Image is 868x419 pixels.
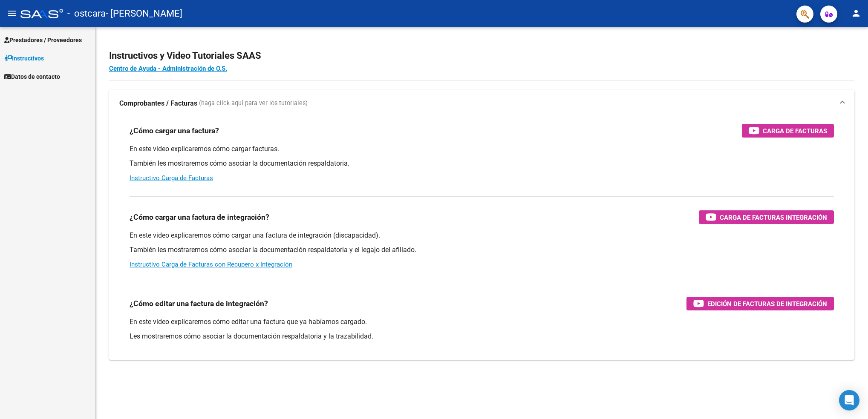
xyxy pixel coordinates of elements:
[130,332,834,341] p: Les mostraremos cómo asociar la documentación respaldatoria y la trazabilidad.
[707,298,827,309] span: Edición de Facturas de integración
[67,4,106,23] span: - ostcara
[720,212,827,223] span: Carga de Facturas Integración
[839,390,859,410] div: Open Intercom Messenger
[130,159,834,168] p: También les mostraremos cómo asociar la documentación respaldatoria.
[109,65,227,72] a: Centro de Ayuda - Administración de O.S.
[130,261,292,268] a: Instructivo Carga de Facturas con Recupero x Integración
[4,72,60,81] span: Datos de contacto
[119,99,197,108] strong: Comprobantes / Facturas
[109,90,854,117] mat-expansion-panel-header: Comprobantes / Facturas (haga click aquí para ver los tutoriales)
[130,125,219,137] h3: ¿Cómo cargar una factura?
[7,8,17,18] mat-icon: menu
[4,35,82,45] span: Prestadores / Proveedores
[4,54,44,63] span: Instructivos
[130,231,834,240] p: En este video explicaremos cómo cargar una factura de integración (discapacidad).
[106,4,182,23] span: - [PERSON_NAME]
[130,245,834,255] p: También les mostraremos cómo asociar la documentación respaldatoria y el legajo del afiliado.
[742,124,834,138] button: Carga de Facturas
[130,298,268,310] h3: ¿Cómo editar una factura de integración?
[109,48,854,64] h2: Instructivos y Video Tutoriales SAAS
[763,126,827,136] span: Carga de Facturas
[699,210,834,224] button: Carga de Facturas Integración
[199,99,308,108] span: (haga click aquí para ver los tutoriales)
[130,317,834,327] p: En este video explicaremos cómo editar una factura que ya habíamos cargado.
[130,211,269,223] h3: ¿Cómo cargar una factura de integración?
[686,297,834,310] button: Edición de Facturas de integración
[130,174,213,182] a: Instructivo Carga de Facturas
[851,8,861,18] mat-icon: person
[109,117,854,360] div: Comprobantes / Facturas (haga click aquí para ver los tutoriales)
[130,144,834,154] p: En este video explicaremos cómo cargar facturas.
